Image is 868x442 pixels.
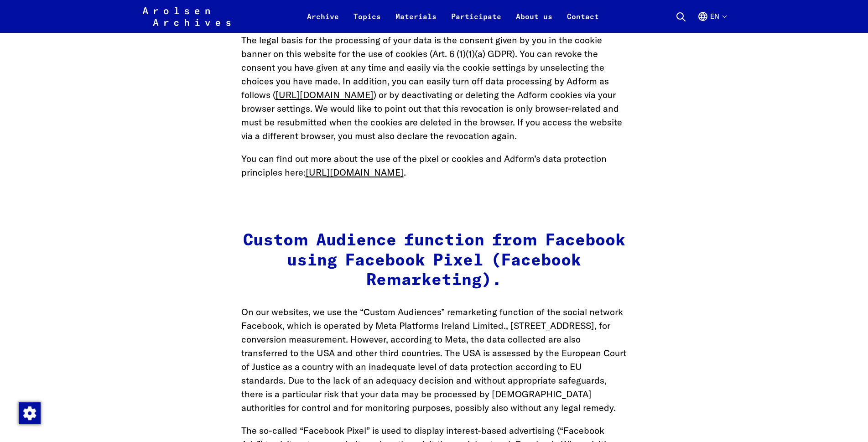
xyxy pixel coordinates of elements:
img: Change consent [19,402,41,424]
p: You can find out more about the use of the pixel or cookies and Adform’s data protection principl... [241,152,627,179]
a: [URL][DOMAIN_NAME] [306,166,404,178]
a: Materials [388,11,444,33]
a: About us [509,11,560,33]
a: Topics [346,11,388,33]
a: Archive [300,11,346,33]
p: The legal basis for the processing of your data is the consent given by you in the cookie banner ... [241,33,627,143]
p: On our websites, we use the “Custom Audiences” remarketing function of the social network Faceboo... [241,305,627,415]
a: Contact [560,11,606,33]
a: [URL][DOMAIN_NAME] [275,89,374,100]
a: Participate [444,11,509,33]
button: English, language selection [697,11,726,33]
div: Change consent [18,402,40,424]
h3: Custom Audience function from Facebook using Facebook Pixel (Facebook Remarketing). [241,231,627,291]
nav: Primary [300,5,606,27]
